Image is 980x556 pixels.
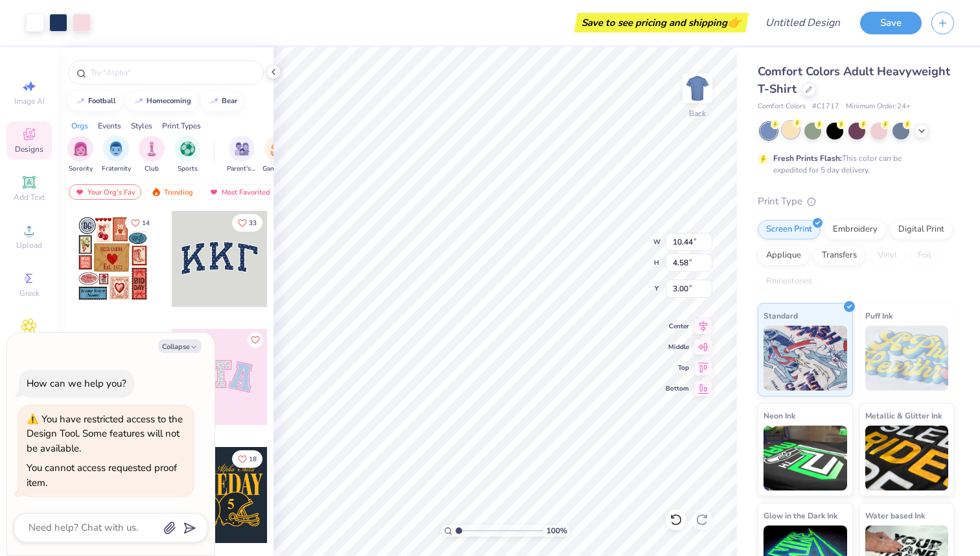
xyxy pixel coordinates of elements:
[67,136,93,174] div: filter for Sorority
[270,141,285,156] img: Game Day Image
[89,66,255,79] input: Try "Alpha"
[865,509,925,522] span: Water based Ink
[102,136,131,174] div: filter for Fraternity
[227,136,257,174] button: filter button
[232,450,262,468] button: Like
[764,509,837,522] span: Glow in the Dark Ink
[755,10,850,36] input: Untitled Design
[14,96,45,106] span: Image AI
[102,136,131,174] button: filter button
[764,426,847,490] img: Neon Ink
[758,194,954,209] div: Print Type
[98,120,121,132] div: Events
[125,214,156,232] button: Like
[15,144,43,154] span: Designs
[209,97,219,105] img: trend_line.gif
[209,187,219,197] img: most_fav.gif
[764,409,795,422] span: Neon Ink
[666,384,689,393] span: Bottom
[865,309,892,322] span: Puff Ink
[145,164,159,174] span: Club
[232,214,262,232] button: Like
[174,136,200,174] div: filter for Sports
[890,220,953,239] div: Digital Print
[73,141,88,156] img: Sorority Image
[14,192,45,202] span: Add Text
[666,343,689,352] span: Middle
[758,246,810,265] div: Applique
[88,97,116,104] div: football
[227,164,257,174] span: Parent's Weekend
[758,272,821,291] div: Rhinestones
[180,141,195,156] img: Sports Image
[666,363,689,372] span: Top
[19,288,40,298] span: Greek
[71,120,88,132] div: Orgs
[684,75,710,101] img: Back
[134,97,144,105] img: trend_line.gif
[262,136,292,174] button: filter button
[142,220,150,226] span: 14
[577,13,745,32] div: Save to see pricing and shipping
[139,136,165,174] button: filter button
[145,184,199,200] div: Trending
[68,91,122,111] button: football
[174,136,200,174] button: filter button
[222,97,237,104] div: bear
[27,413,183,455] div: You have restricted access to the Design Tool. Some features will not be available.
[865,326,949,391] img: Puff Ink
[262,164,292,174] span: Game Day
[860,12,922,34] button: Save
[758,64,950,97] span: Comfort Colors Adult Heavyweight T-Shirt
[909,246,940,265] div: Foil
[102,164,131,174] span: Fraternity
[75,187,85,197] img: most_fav.gif
[202,91,243,111] button: bear
[203,184,276,200] div: Most Favorited
[865,426,949,490] img: Metallic & Glitter Ink
[248,332,263,348] button: Like
[69,184,141,200] div: Your Org's Fav
[813,246,865,265] div: Transfers
[262,136,292,174] div: filter for Game Day
[727,14,741,30] span: 👉
[773,153,842,163] strong: Fresh Prints Flash:
[67,136,93,174] button: filter button
[27,461,177,489] div: You cannot access requested proof item.
[773,152,933,176] div: This color can be expedited for 5 day delivery.
[235,141,250,156] img: Parent's Weekend Image
[227,136,257,174] div: filter for Parent's Weekend
[75,97,86,105] img: trend_line.gif
[758,101,806,112] span: Comfort Colors
[666,322,689,331] span: Center
[846,101,911,112] span: Minimum Order: 24 +
[109,141,123,156] img: Fraternity Image
[764,326,847,391] img: Standard
[758,220,821,239] div: Screen Print
[162,120,201,132] div: Print Types
[146,97,191,104] div: homecoming
[689,108,706,119] div: Back
[249,456,257,463] span: 18
[131,120,152,132] div: Styles
[249,220,257,226] span: 33
[865,409,942,422] span: Metallic & Glitter Ink
[16,240,42,250] span: Upload
[546,525,567,537] span: 100 %
[178,164,198,174] span: Sports
[764,309,798,322] span: Standard
[869,246,905,265] div: Vinyl
[158,339,202,353] button: Collapse
[126,91,197,111] button: homecoming
[69,164,93,174] span: Sorority
[145,141,159,156] img: Club Image
[27,377,126,390] div: How can we help you?
[151,187,161,197] img: trending.gif
[139,136,165,174] div: filter for Club
[812,101,839,112] span: # C1717
[824,220,886,239] div: Embroidery
[6,336,52,357] span: Clipart & logos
